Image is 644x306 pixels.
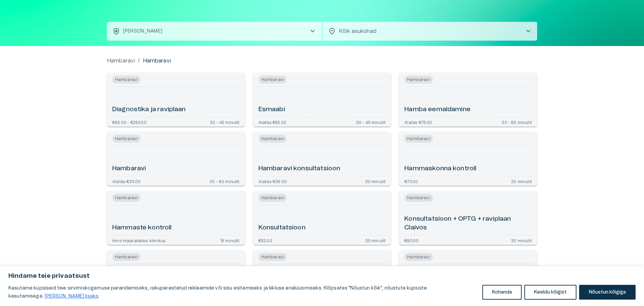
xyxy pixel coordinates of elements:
[8,272,636,280] p: Hindame teie privaatsust
[112,179,140,183] p: Alates €35.00
[258,120,286,124] p: Alates €55.00
[404,215,532,232] h6: Konsultatsioon + OPTG + raviplaan Claivos
[112,76,140,84] span: Hambaravi
[365,238,386,242] p: 30 minutit
[112,223,172,232] h6: Hammaste kontroll
[143,57,171,65] p: Hambaravi
[524,27,532,35] span: chevron_right
[404,76,433,84] span: Hambaravi
[44,294,99,299] a: Loe lisaks
[258,105,285,114] h6: Esmaabi
[107,57,135,65] a: Hambaravi
[253,73,391,127] a: Open service booking details
[339,27,514,35] p: Kõik asukohad
[107,250,245,304] a: Open service booking details
[253,132,391,186] a: Open service booking details
[258,223,306,232] h6: Konsultatsioon
[404,238,418,242] p: €80.00
[107,132,245,186] a: Open service booking details
[210,120,240,124] p: 30 - 45 minutit
[501,120,532,124] p: 30 - 60 minutit
[511,179,532,183] p: 30 minutit
[258,76,287,84] span: Hambaravi
[112,120,147,124] p: €65.00 - €250.00
[404,164,476,173] h6: Hammaskonna kontroll
[399,250,537,304] a: Open service booking details
[258,164,340,173] h6: Hambaravi konsultatsioon
[253,250,391,304] a: Open service booking details
[209,179,240,183] p: 30 - 60 minutit
[328,27,336,35] span: location_on
[107,22,322,41] button: health_and_safety[PERSON_NAME]chevron_right
[258,194,287,202] span: Hambaravi
[404,179,418,183] p: €70.00
[404,120,432,124] p: Alates €75.00
[253,191,391,245] a: Open service booking details
[112,194,140,202] span: Hambaravi
[112,105,186,114] h6: Diagnostika ja raviplaan
[399,191,537,245] a: Open service booking details
[112,253,140,261] span: Hambaravi
[258,179,287,183] p: Alates €35.00
[511,238,532,242] p: 30 minutit
[404,135,433,143] span: Hambaravi
[356,120,386,124] p: 30 - 45 minutit
[220,238,240,242] p: 15 minutit
[112,238,166,242] p: Hind määratakse kliinikus
[138,57,140,65] p: /
[404,194,433,202] span: Hambaravi
[258,238,272,242] p: €52.00
[112,27,120,35] span: health_and_safety
[112,135,140,143] span: Hambaravi
[579,285,636,300] button: Nõustun kõigiga
[258,135,287,143] span: Hambaravi
[123,28,162,35] p: [PERSON_NAME]
[482,285,522,300] button: Kohanda
[107,73,245,127] a: Open service booking details
[112,164,146,173] h6: Hambaravi
[34,5,44,11] span: Help
[404,253,433,261] span: Hambaravi
[365,179,386,183] p: 30 minutit
[107,191,245,245] a: Open service booking details
[309,27,317,35] span: chevron_right
[258,253,287,261] span: Hambaravi
[404,105,471,114] h6: Hamba eemaldamine
[399,73,537,127] a: Open service booking details
[524,285,576,300] button: Keeldu kõigist
[399,132,537,186] a: Open service booking details
[8,284,477,300] p: Kasutame küpsiseid teie sirvimiskogemuse parandamiseks, isikupärastatud reklaamide või sisu esita...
